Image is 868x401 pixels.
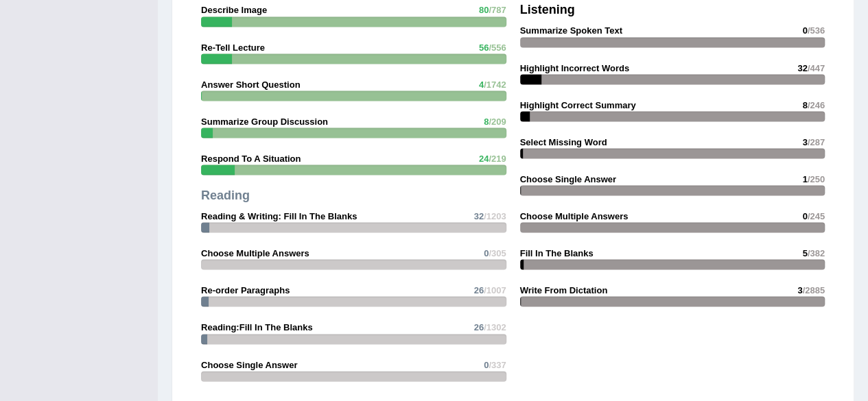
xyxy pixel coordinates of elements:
strong: Respond To A Situation [201,153,301,163]
strong: Answer Short Question [201,79,300,89]
span: /1203 [484,210,506,221]
span: 32 [473,210,483,221]
span: /246 [808,99,825,110]
span: 4 [479,79,484,89]
span: /556 [489,42,506,52]
strong: Select Missing Word [520,136,607,147]
strong: Re-order Paragraphs [201,284,290,295]
span: /536 [808,25,825,36]
strong: Choose Multiple Answers [520,210,629,221]
span: /2885 [802,284,825,295]
span: 56 [479,42,489,52]
strong: Fill In The Blanks [520,247,594,258]
span: 0 [802,210,807,221]
span: /1742 [484,79,506,89]
span: /287 [808,136,825,147]
span: /787 [489,5,506,15]
span: 1 [802,173,807,184]
span: 0 [484,247,489,258]
span: /245 [808,210,825,221]
strong: Choose Multiple Answers [201,247,309,258]
span: 26 [473,321,483,332]
span: /382 [808,247,825,258]
span: 8 [484,116,489,126]
strong: Summarize Spoken Text [520,25,622,36]
span: 8 [802,99,807,110]
span: 3 [797,284,802,295]
strong: Re-Tell Lecture [201,42,265,52]
strong: Choose Single Answer [201,359,297,369]
span: 0 [484,359,489,369]
span: /337 [489,359,506,369]
strong: Listening [520,3,575,16]
span: /447 [808,62,825,73]
strong: Reading:Fill In The Blanks [201,321,313,332]
strong: Highlight Incorrect Words [520,62,629,73]
strong: Choose Single Answer [520,173,616,184]
strong: Reading [201,188,250,202]
span: 32 [797,62,807,73]
span: 24 [479,153,489,163]
span: 80 [479,5,489,15]
strong: Highlight Correct Summary [520,99,636,110]
strong: Describe Image [201,5,267,15]
span: /250 [808,173,825,184]
span: 3 [802,136,807,147]
span: 5 [802,247,807,258]
span: /305 [489,247,506,258]
span: 0 [802,25,807,36]
span: 26 [473,284,483,295]
span: /209 [489,116,506,126]
span: /1302 [484,321,506,332]
strong: Write From Dictation [520,284,608,295]
strong: Reading & Writing: Fill In The Blanks [201,210,357,221]
span: /1007 [484,284,506,295]
strong: Summarize Group Discussion [201,116,328,126]
span: /219 [489,153,506,163]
